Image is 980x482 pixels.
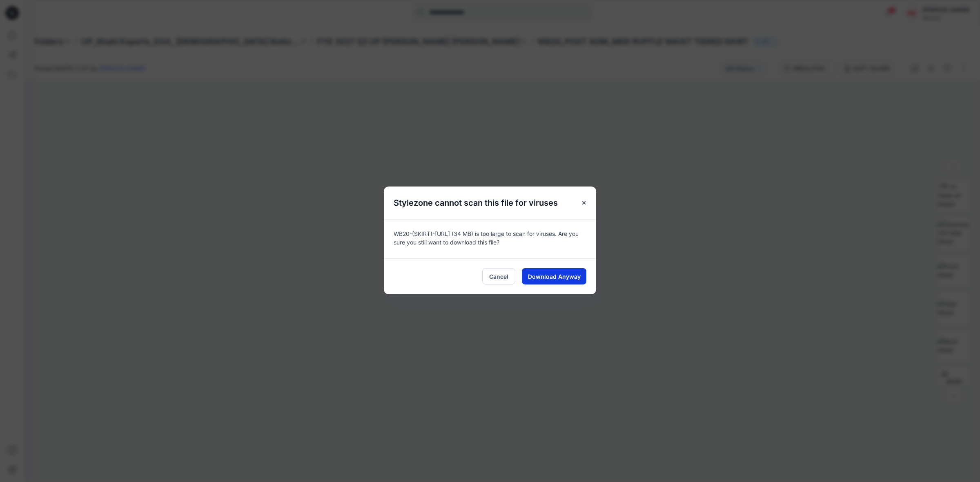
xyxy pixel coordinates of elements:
[522,268,586,284] button: Download Anyway
[577,195,591,210] button: Close
[528,272,581,281] span: Download Anyway
[489,272,508,281] span: Cancel
[384,219,596,258] div: WB20-(SKIRT)-[URL] (34 MB) is too large to scan for viruses. Are you sure you still want to downl...
[482,268,515,284] button: Cancel
[384,187,568,219] h5: Stylezone cannot scan this file for viruses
